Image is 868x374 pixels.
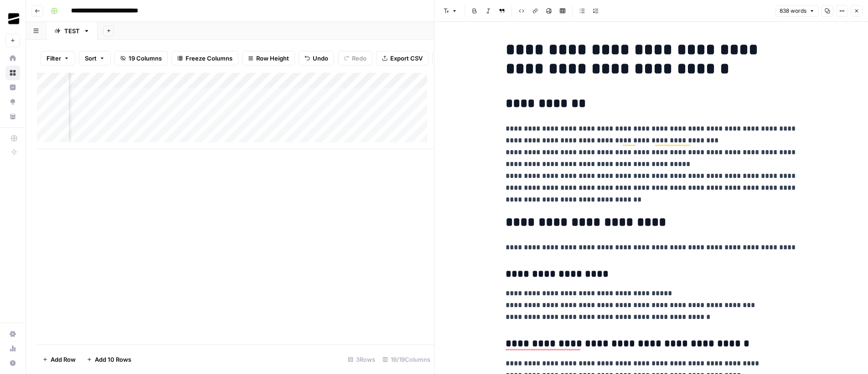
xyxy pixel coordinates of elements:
span: 19 Columns [129,54,162,63]
button: Sort [79,51,111,66]
span: Freeze Columns [186,54,232,63]
button: Add Row [37,352,81,367]
button: Workspace: OGM [5,7,20,30]
button: Row Height [242,51,295,66]
div: TEST [64,26,80,35]
a: Your Data [5,109,20,124]
a: Insights [5,80,20,95]
a: Settings [5,327,20,341]
button: 838 words [775,5,819,17]
button: Undo [299,51,334,66]
span: Redo [352,54,367,63]
button: Freeze Columns [171,51,238,66]
button: Add 10 Rows [81,352,137,367]
button: Export CSV [376,51,429,66]
span: Filter [46,54,61,63]
img: OGM Logo [5,10,22,27]
div: 3 Rows [344,352,379,367]
span: Row Height [256,54,289,63]
a: TEST [46,22,98,40]
span: Sort [85,54,97,63]
a: Usage [5,341,20,356]
button: Filter [41,51,75,66]
span: Undo [313,54,328,63]
span: Export CSV [390,54,423,63]
span: 838 words [780,7,806,15]
button: 19 Columns [114,51,168,66]
div: 19/19 Columns [379,352,434,367]
a: Opportunities [5,95,20,109]
a: Home [5,51,20,66]
button: Redo [338,51,372,66]
a: Browse [5,66,20,80]
span: Add 10 Rows [95,355,131,364]
button: Help + Support [5,356,20,370]
span: Add Row [51,355,76,364]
